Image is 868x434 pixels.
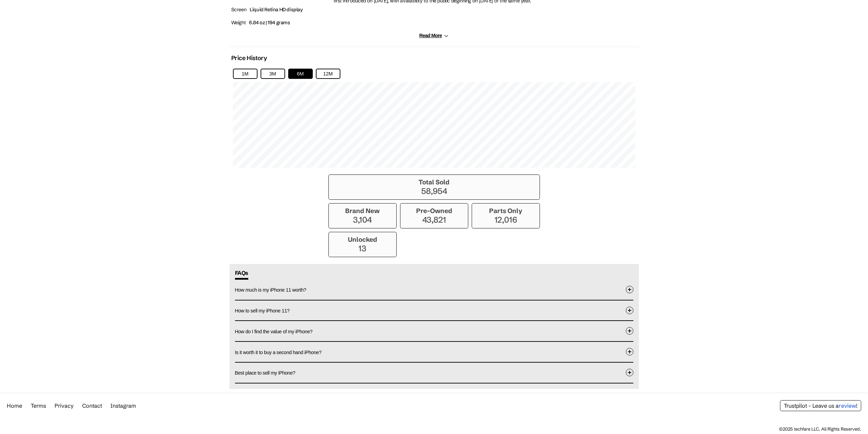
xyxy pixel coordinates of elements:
[82,402,102,409] a: Contact
[332,186,536,196] p: 58,954
[235,342,633,362] button: Is it worth it to buy a second hand iPhone?
[111,402,136,409] a: Instagram
[235,269,248,280] span: FAQs
[235,287,306,293] span: How much is my iPhone 11 worth?
[235,363,633,383] button: Best place to sell my iPhone?
[404,207,465,215] h3: Pre-Owned
[7,402,22,409] a: Home
[475,215,536,225] p: 12,016
[55,402,74,409] a: Privacy
[235,321,633,341] button: How do I find the value of my iPhone?
[235,350,322,355] span: Is it worth it to buy a second hand iPhone?
[404,215,465,225] p: 43,821
[261,69,285,79] button: 3M
[784,402,857,409] a: Trustpilot - Leave us areview!
[332,236,393,243] h3: Unlocked
[332,215,393,225] p: 3,104
[316,69,340,79] button: 12M
[839,402,856,409] span: review
[332,207,393,215] h3: Brand New
[231,5,330,15] p: Screen
[233,69,258,79] button: 1M
[288,69,313,79] button: 6M
[249,19,290,26] span: 6.84 oz | 194 grams
[250,6,303,13] span: Liquid Retina HD display
[419,33,448,39] button: Read More
[475,207,536,215] h3: Parts Only
[235,308,290,313] span: How to sell my iPhone 11?
[235,280,633,300] button: How much is my iPhone 11 worth?
[332,243,393,253] p: 13
[231,18,330,28] p: Weight
[235,329,313,334] span: How do I find the value of my iPhone?
[235,370,295,376] span: Best place to sell my iPhone?
[332,178,536,186] h3: Total Sold
[779,426,861,432] div: ©2025 techfare LLC. All Rights Reserved.
[231,54,267,62] h2: Price History
[31,402,46,409] a: Terms
[235,300,633,321] button: How to sell my iPhone 11?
